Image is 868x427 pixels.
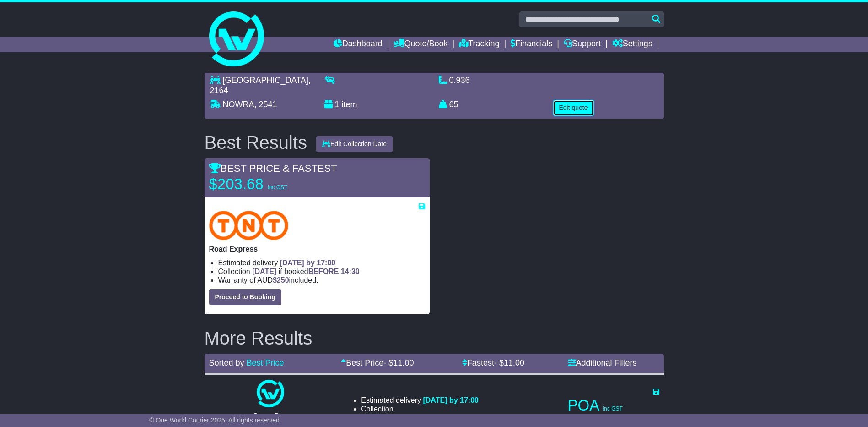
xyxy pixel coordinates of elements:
a: Settings [612,37,652,52]
span: 14:30 [341,268,360,275]
li: Warranty of AUD included. [218,276,425,285]
button: Proceed to Booking [209,289,281,305]
span: BEFORE [308,268,339,275]
li: Warranty of AUD included. [361,413,479,422]
span: item [342,100,357,109]
button: Edit quote [553,100,594,116]
span: 11.00 [504,358,524,367]
button: Edit Collection Date [316,136,393,152]
li: Estimated delivery [218,258,425,267]
span: © One World Courier 2025. All rights reserved. [149,416,281,424]
span: [DATE] by 17:00 [280,259,336,267]
span: 11.00 [393,358,414,367]
li: Estimated delivery [361,396,479,405]
p: POA [568,396,659,415]
p: Road Express [209,245,425,253]
span: , 2164 [210,76,311,95]
span: 250 [277,276,289,284]
a: Tracking [459,37,499,52]
span: - $ [494,358,524,367]
span: inc GST [603,405,623,412]
img: TNT Domestic: Road Express [209,211,289,240]
span: 65 [449,100,458,109]
a: Quote/Book [394,37,447,52]
div: Best Results [200,132,312,153]
span: , 2541 [254,100,277,109]
span: NOWRA [223,100,254,109]
span: 0.936 [449,76,470,85]
a: Dashboard [334,37,383,52]
span: [GEOGRAPHIC_DATA] [223,76,308,85]
a: Support [564,37,601,52]
span: $ [273,276,289,284]
a: Fastest- $11.00 [462,358,524,367]
img: One World Courier: Same Day Nationwide(quotes take 0.5-1 hour) [257,380,284,407]
h2: More Results [205,328,664,348]
li: Collection [218,267,425,276]
span: [DATE] by 17:00 [423,396,479,404]
a: Additional Filters [568,358,637,367]
a: Best Price [247,358,284,367]
a: Financials [511,37,552,52]
span: if booked [252,268,359,275]
li: Collection [361,405,479,413]
p: $203.68 [209,175,323,193]
span: 1 [335,100,340,109]
span: Sorted by [209,358,244,367]
span: [DATE] [252,268,276,275]
a: Best Price- $11.00 [341,358,414,367]
span: - $ [383,358,414,367]
span: inc GST [268,184,287,191]
span: BEST PRICE & FASTEST [209,163,337,174]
